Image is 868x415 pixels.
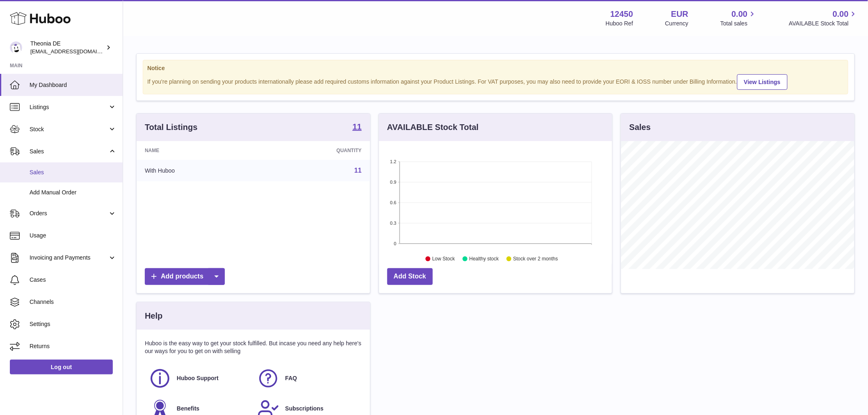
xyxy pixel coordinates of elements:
span: FAQ [285,374,297,382]
span: Benefits [177,405,199,413]
strong: EUR [671,9,688,20]
span: Listings [30,103,108,111]
a: 11 [354,167,362,174]
span: Total sales [720,20,757,27]
h3: Total Listings [145,122,198,133]
th: Name [137,141,260,160]
text: 0.9 [390,180,396,185]
div: Theonia DE [30,40,104,55]
td: With Huboo [137,160,260,181]
strong: 11 [352,123,361,131]
strong: Notice [147,64,844,72]
div: If you're planning on sending your products internationally please add required customs informati... [147,73,844,90]
text: Healthy stock [469,256,499,262]
span: 0.00 [833,9,849,20]
span: Orders [30,210,108,217]
text: Stock over 2 months [513,256,558,262]
th: Quantity [260,141,370,160]
span: Sales [30,148,108,155]
span: Settings [30,320,116,328]
a: View Listings [737,74,788,90]
a: Add Stock [387,268,433,285]
span: AVAILABLE Stock Total [789,20,858,27]
span: [EMAIL_ADDRESS][DOMAIN_NAME] [30,48,121,55]
span: Add Manual Order [30,189,116,196]
a: Huboo Support [149,367,249,390]
span: Cases [30,276,116,284]
span: Huboo Support [177,374,219,382]
a: FAQ [257,367,357,390]
h3: Help [145,310,162,322]
span: 0.00 [732,9,748,20]
h3: AVAILABLE Stock Total [387,122,479,133]
text: 0 [394,241,396,246]
img: info-de@theonia.com [10,41,22,54]
text: Low Stock [432,256,455,262]
span: Stock [30,125,108,133]
span: Channels [30,298,116,306]
p: Huboo is the easy way to get your stock fulfilled. But incase you need any help here's our ways f... [145,340,362,355]
a: Add products [145,268,225,285]
text: 1.2 [390,159,396,164]
div: Huboo Ref [606,20,633,27]
strong: 12450 [610,9,633,20]
a: 11 [352,123,361,132]
span: Sales [30,169,116,176]
h3: Sales [629,122,651,133]
span: Returns [30,342,116,350]
a: 0.00 Total sales [720,9,757,27]
div: Currency [665,20,689,27]
span: Invoicing and Payments [30,254,108,262]
text: 0.3 [390,221,396,226]
a: 0.00 AVAILABLE Stock Total [789,9,858,27]
span: My Dashboard [30,81,116,89]
span: Subscriptions [285,405,323,413]
text: 0.6 [390,200,396,205]
a: Log out [10,360,113,374]
span: Usage [30,232,116,239]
